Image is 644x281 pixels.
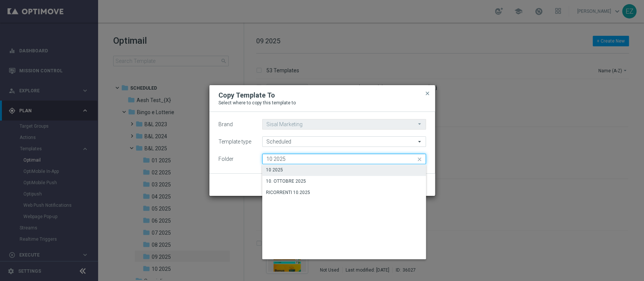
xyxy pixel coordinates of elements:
div: 10. OTTOBRE 2025 [266,178,306,185]
label: Folder [218,156,234,162]
i: close [416,154,424,165]
p: Select where to copy this template to [218,100,426,106]
div: 10 2025 [266,166,283,173]
div: Press SPACE to select this row. [262,176,426,187]
div: RICORRENTI 10.2025 [266,189,310,196]
input: Quick find [262,154,426,164]
div: Press SPACE to select this row. [262,165,426,176]
i: arrow_drop_down [416,119,424,129]
label: Template type [218,139,251,145]
i: arrow_drop_down [416,137,424,147]
span: close [424,90,430,96]
h2: Copy Template To [218,91,275,100]
div: Press SPACE to select this row. [262,187,426,199]
label: Brand [218,121,233,128]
